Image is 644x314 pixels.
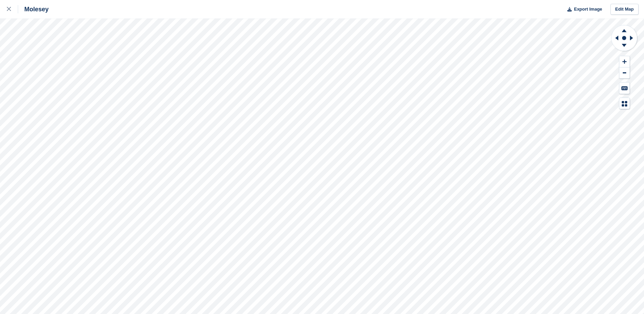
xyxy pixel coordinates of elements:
button: Keyboard Shortcuts [619,83,630,94]
a: Edit Map [610,4,639,15]
button: Zoom Out [619,67,630,79]
button: Map Legend [619,98,630,109]
span: Export Image [574,6,602,13]
div: Molesey [18,5,49,13]
button: Zoom In [619,56,630,67]
button: Export Image [563,4,602,15]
